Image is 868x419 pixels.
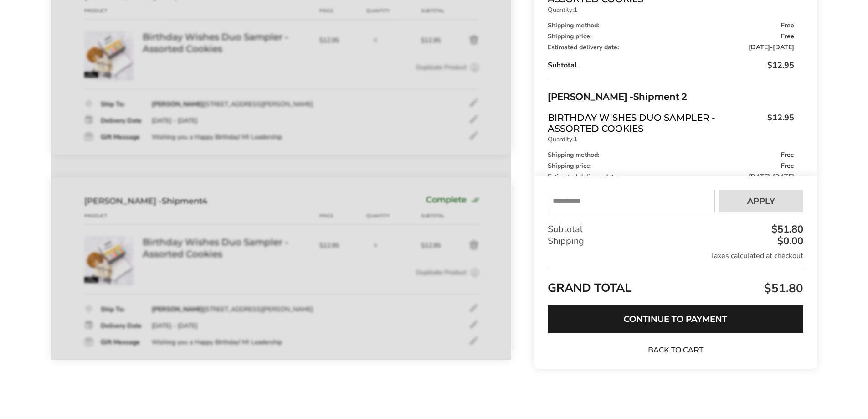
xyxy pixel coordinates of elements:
[747,197,775,205] span: Apply
[773,172,794,181] span: [DATE]
[767,60,794,71] span: $12.95
[548,91,633,102] span: [PERSON_NAME] -
[643,345,707,355] a: Back to Cart
[548,152,794,158] div: Shipping method:
[719,190,803,212] button: Apply
[548,44,794,51] div: Estimated delivery date:
[763,112,794,132] span: $12.95
[749,174,794,180] span: -
[749,43,770,52] span: [DATE]
[548,163,794,169] div: Shipping price:
[548,305,803,333] button: Continue to Payment
[781,33,794,40] span: Free
[548,112,794,134] a: Birthday Wishes Duo Sampler - Assorted Cookies$12.95
[548,136,794,143] p: Quantity:
[548,60,794,71] div: Subtotal
[548,22,794,29] div: Shipping method:
[548,7,794,13] p: Quantity:
[548,33,794,40] div: Shipping price:
[548,89,794,104] div: Shipment 2
[548,251,803,261] div: Taxes calculated at checkout
[548,223,803,235] div: Subtotal
[574,5,577,14] strong: 1
[548,269,803,299] div: GRAND TOTAL
[773,43,794,52] span: [DATE]
[781,163,794,169] span: Free
[548,174,794,180] div: Estimated delivery date:
[548,112,762,134] span: Birthday Wishes Duo Sampler - Assorted Cookies
[548,235,803,247] div: Shipping
[781,22,794,29] span: Free
[781,152,794,158] span: Free
[762,280,803,296] span: $51.80
[775,236,803,246] div: $0.00
[574,135,577,144] strong: 1
[749,44,794,51] span: -
[769,224,803,234] div: $51.80
[749,172,770,181] span: [DATE]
